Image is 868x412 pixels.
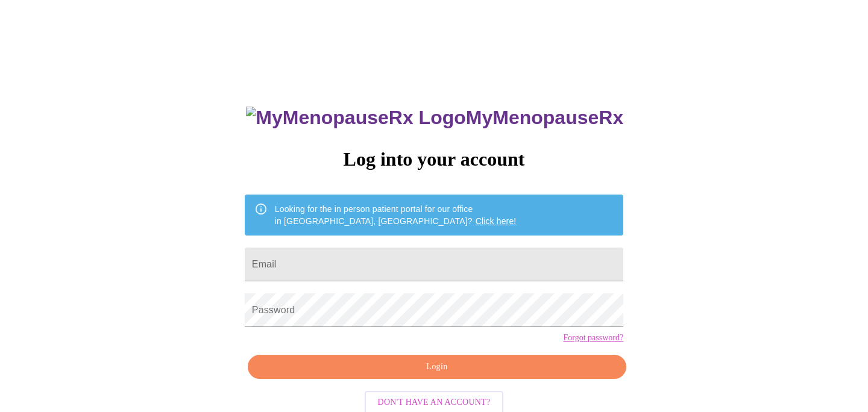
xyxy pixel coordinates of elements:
[378,395,491,410] span: Don't have an account?
[246,107,465,129] img: MyMenopauseRx Logo
[246,107,623,129] h3: MyMenopauseRx
[245,148,623,170] h3: Log into your account
[362,396,507,407] a: Don't have an account?
[248,355,626,379] button: Login
[476,216,517,226] a: Click here!
[275,198,517,232] div: Looking for the in person patient portal for our office in [GEOGRAPHIC_DATA], [GEOGRAPHIC_DATA]?
[262,360,612,375] span: Login
[563,333,623,343] a: Forgot password?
